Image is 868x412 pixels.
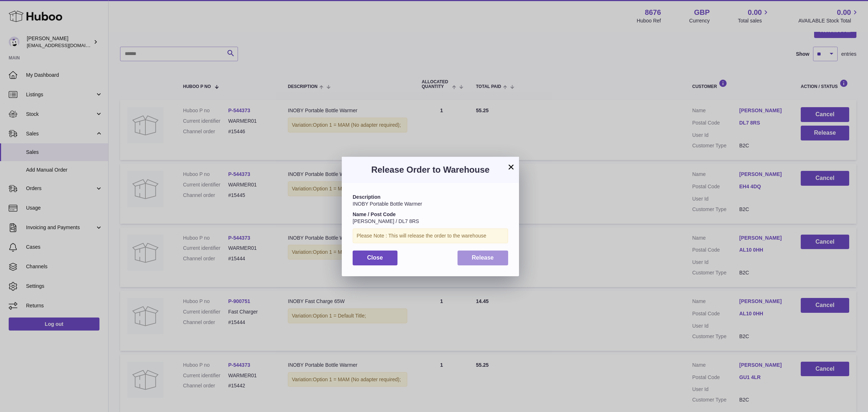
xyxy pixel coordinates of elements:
h3: Release Order to Warehouse [353,164,508,176]
span: Close [367,255,383,261]
span: INOBY Portable Bottle Warmer [353,201,422,207]
button: Release [458,251,509,265]
span: [PERSON_NAME] / DL7 8RS [353,218,419,224]
button: Close [353,251,397,265]
div: Please Note : This will release the order to the warehouse [353,228,508,243]
span: Release [472,255,494,261]
button: × [507,163,515,171]
strong: Name / Post Code [353,211,396,217]
strong: Description [353,194,380,200]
